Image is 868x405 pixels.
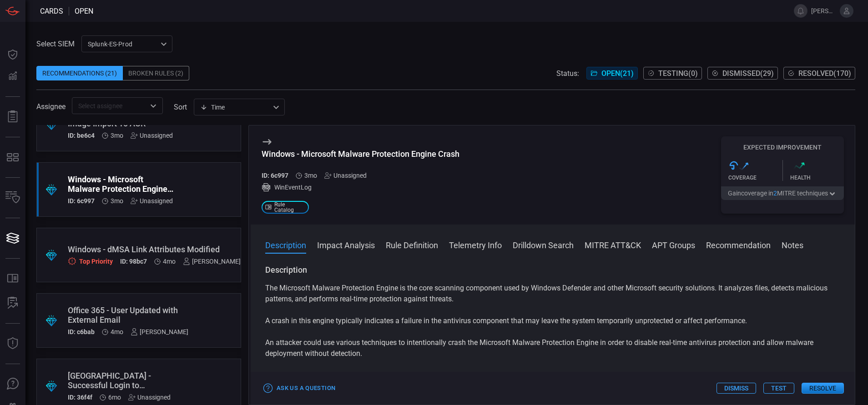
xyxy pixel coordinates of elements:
button: Rule Definition [386,239,438,250]
p: This rule alerts when the Microsoft Malware Protection Engine crashes. [265,370,840,381]
span: Jun 22, 2025 9:32 AM [111,132,123,139]
div: Top Priority [68,257,113,265]
button: MITRE ATT&CK [585,239,641,250]
button: Test [763,383,794,394]
button: Notes [782,239,803,250]
button: Telemetry Info [449,239,502,250]
span: Jun 01, 2025 9:29 AM [163,258,176,265]
div: Time [200,103,270,112]
h5: ID: 36f4f [68,394,92,401]
button: Open(21) [586,67,638,80]
div: Recommendations (21) [36,66,123,80]
button: Detections [2,65,24,87]
span: Testing ( 0 ) [658,69,698,78]
div: Broken Rules (2) [123,66,189,80]
div: [PERSON_NAME] [131,328,188,335]
div: Unassigned [131,132,173,139]
button: Inventory [2,187,24,209]
p: Splunk-ES-Prod [88,40,158,49]
button: ALERT ANALYSIS [2,292,24,314]
span: Jun 15, 2025 9:30 AM [111,197,123,205]
div: [PERSON_NAME] [183,258,241,265]
button: Dashboard [2,44,24,65]
span: Assignee [36,102,66,111]
div: WinEventLog [262,183,459,192]
h5: ID: 6c997 [68,197,95,205]
span: Resolved ( 170 ) [798,69,851,78]
button: Rule Catalog [2,268,24,290]
span: Cards [40,7,63,15]
div: Windows - dMSA Link Attributes Modified [68,245,241,254]
span: 2 [773,190,777,197]
button: Open [147,100,160,112]
h5: ID: be6c4 [68,132,95,139]
h5: ID: 98bc7 [120,258,147,265]
span: [PERSON_NAME].[PERSON_NAME] [811,7,836,15]
button: Ask Us a Question [262,381,338,395]
span: Jun 15, 2025 9:30 AM [304,172,317,179]
div: Office 365 - User Updated with External Email [68,305,188,325]
button: Resolve [802,383,844,394]
p: The Microsoft Malware Protection Engine is the core scanning component used by Windows Defender a... [265,283,840,305]
button: Impact Analysis [317,239,375,250]
h5: ID: c6bab [68,328,95,335]
h5: Expected Improvement [721,144,844,151]
label: sort [174,103,187,111]
h5: ID: 6c997 [262,172,288,179]
button: Threat Intelligence [2,333,24,355]
button: Dismissed(29) [707,67,778,80]
p: An attacker could use various techniques to intentionally crash the Microsoft Malware Protection ... [265,337,840,359]
button: APT Groups [652,239,695,250]
button: Testing(0) [643,67,702,80]
button: Cards [2,227,24,249]
div: Unassigned [131,197,173,205]
span: May 18, 2025 9:30 AM [111,328,123,335]
button: Gaincoverage in2MITRE techniques [721,186,844,200]
div: Unassigned [128,394,171,401]
button: Description [265,239,306,250]
div: Coverage [728,175,782,181]
div: Windows - Microsoft Malware Protection Engine Crash [68,175,175,194]
div: Unassigned [324,172,367,179]
span: open [75,7,93,15]
button: Ask Us A Question [2,373,24,395]
button: Reports [2,106,24,128]
span: Dismissed ( 29 ) [722,69,774,78]
button: Dismiss [717,383,756,394]
span: Mar 09, 2025 1:32 PM [108,394,121,401]
button: MITRE - Detection Posture [2,146,24,168]
button: Drilldown Search [513,239,574,250]
p: A crash in this engine typically indicates a failure in the antivirus component that may leave th... [265,315,840,326]
span: Open ( 21 ) [601,69,634,78]
div: Windows - Microsoft Malware Protection Engine Crash [262,149,459,159]
span: Status: [556,69,579,78]
button: Recommendation [706,239,771,250]
div: Palo Alto - Successful Login to Management Console from an External IP Address [68,371,175,390]
div: Health [790,175,844,181]
h3: Description [265,265,840,275]
span: Rule Catalog [274,202,305,213]
label: Select SIEM [36,40,75,48]
input: Select assignee [75,100,145,111]
button: Resolved(170) [783,67,855,80]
